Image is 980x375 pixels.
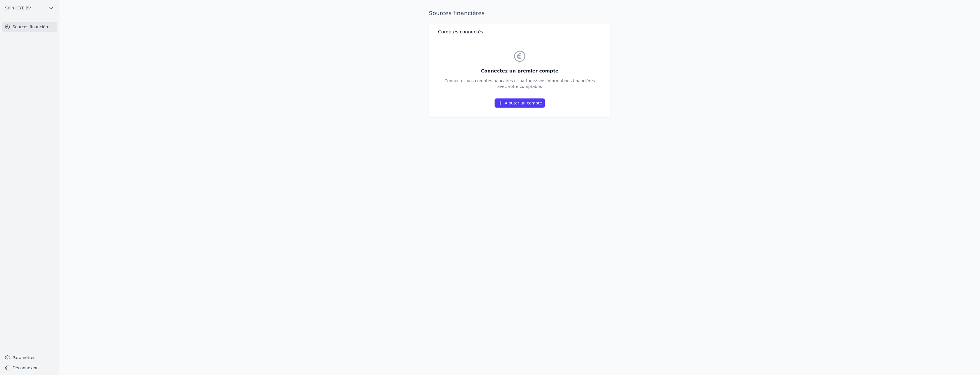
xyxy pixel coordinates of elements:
[445,78,595,89] p: Connectez vos comptes bancaires et partagez vos informations financières avec votre comptable.
[438,29,483,35] h3: Comptes connectés
[429,9,485,17] h1: Sources financières
[495,98,545,108] a: Ajouter un compte
[5,5,31,11] span: Stijn JOYE BV
[445,68,595,74] h3: Connectez un premier compte
[2,3,57,13] button: Stijn JOYE BV
[2,353,57,362] a: Paramètres
[2,22,57,32] a: Sources financières
[2,363,57,372] button: Déconnexion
